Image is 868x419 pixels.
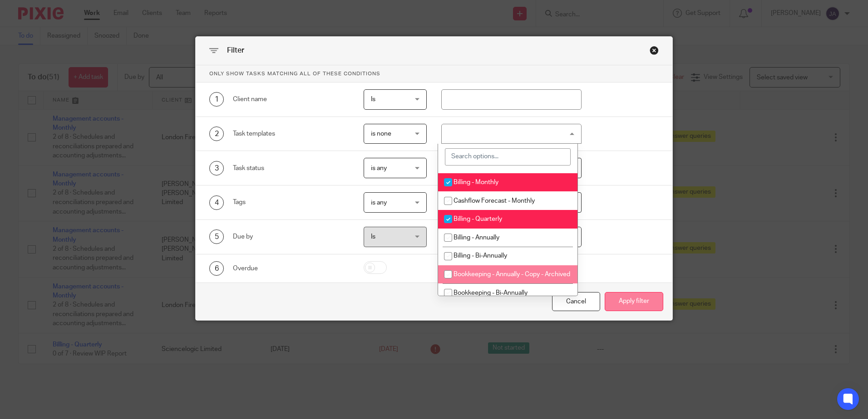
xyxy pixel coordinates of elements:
[209,161,224,175] div: 3
[233,198,350,207] div: Tags
[209,261,224,276] div: 6
[227,47,244,54] span: Filter
[233,264,350,273] div: Overdue
[371,131,391,137] span: is none
[233,232,350,241] div: Due by
[454,234,499,241] span: Billing - Annually
[605,292,663,312] button: Apply filter
[196,65,672,83] p: Only show tasks matching all of these conditions
[209,229,224,244] div: 5
[209,127,224,141] div: 2
[233,95,350,104] div: Client name
[209,195,224,210] div: 4
[371,96,375,102] span: Is
[209,92,224,107] div: 1
[371,200,387,206] span: is any
[233,129,350,138] div: Task templates
[454,271,570,278] span: Bookkeeping - Annually - Copy - Archived
[371,165,387,171] span: is any
[454,290,528,296] span: Bookkeeping - Bi-Annually
[552,292,600,312] div: Close this dialog window
[454,253,507,259] span: Billing - Bi-Annually
[454,179,498,185] span: Billing - Monthly
[454,216,502,222] span: Billing - Quarterly
[233,164,350,173] div: Task status
[445,148,571,166] input: Search options...
[371,234,375,240] span: Is
[454,198,535,204] span: Cashflow Forecast - Monthly
[650,46,659,55] div: Close this dialog window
